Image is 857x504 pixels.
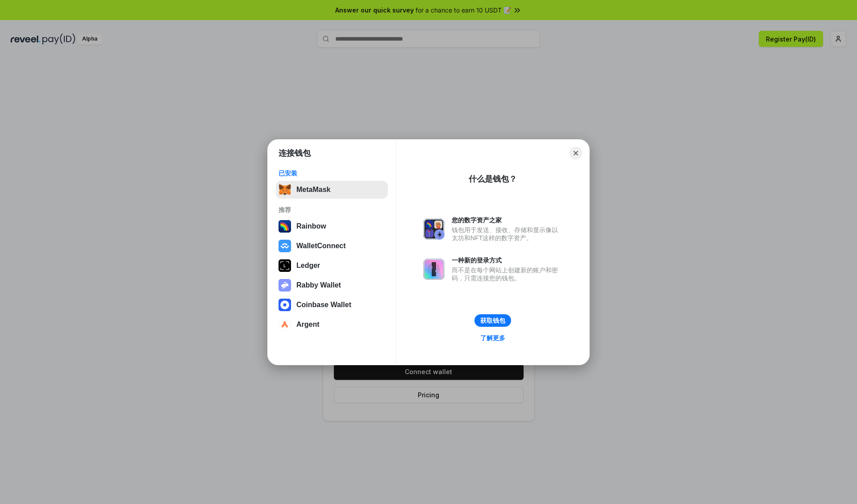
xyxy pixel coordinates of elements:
[296,222,326,230] div: Rainbow
[452,256,562,264] div: 一种新的登录方式
[279,206,385,214] div: 推荐
[423,258,445,280] img: svg+xml,%3Csvg%20xmlns%3D%22http%3A%2F%2Fwww.w3.org%2F2000%2Fsvg%22%20fill%3D%22none%22%20viewBox...
[296,242,346,250] div: WalletConnect
[452,226,562,242] div: 钱包用于发送、接收、存储和显示像以太坊和NFT这样的数字资产。
[279,318,291,331] img: svg+xml,%3Csvg%20width%3D%2228%22%20height%3D%2228%22%20viewBox%3D%220%200%2028%2028%22%20fill%3D...
[480,334,505,342] div: 了解更多
[296,321,320,329] div: Argent
[469,174,517,184] div: 什么是钱包？
[296,301,351,309] div: Coinbase Wallet
[276,181,388,199] button: MetaMask
[276,237,388,255] button: WalletConnect
[480,317,505,325] div: 获取钱包
[276,316,388,333] button: Argent
[570,147,582,159] button: Close
[296,262,320,270] div: Ledger
[279,240,291,252] img: svg+xml,%3Csvg%20width%3D%2228%22%20height%3D%2228%22%20viewBox%3D%220%200%2028%2028%22%20fill%3D...
[452,216,562,224] div: 您的数字资产之家
[276,217,388,235] button: Rainbow
[279,169,385,177] div: 已安装
[279,279,291,292] img: svg+xml,%3Csvg%20xmlns%3D%22http%3A%2F%2Fwww.w3.org%2F2000%2Fsvg%22%20fill%3D%22none%22%20viewBox...
[279,220,291,233] img: svg+xml,%3Csvg%20width%3D%22120%22%20height%3D%22120%22%20viewBox%3D%220%200%20120%20120%22%20fil...
[296,186,330,194] div: MetaMask
[276,276,388,294] button: Rabby Wallet
[452,266,562,282] div: 而不是在每个网站上创建新的账户和密码，只需连接您的钱包。
[279,148,311,158] h1: 连接钱包
[474,314,511,327] button: 获取钱包
[475,332,511,344] a: 了解更多
[279,183,291,196] img: svg+xml,%3Csvg%20fill%3D%22none%22%20height%3D%2233%22%20viewBox%3D%220%200%2035%2033%22%20width%...
[276,296,388,314] button: Coinbase Wallet
[423,218,445,240] img: svg+xml,%3Csvg%20xmlns%3D%22http%3A%2F%2Fwww.w3.org%2F2000%2Fsvg%22%20fill%3D%22none%22%20viewBox...
[279,299,291,311] img: svg+xml,%3Csvg%20width%3D%2228%22%20height%3D%2228%22%20viewBox%3D%220%200%2028%2028%22%20fill%3D...
[279,259,291,272] img: svg+xml,%3Csvg%20xmlns%3D%22http%3A%2F%2Fwww.w3.org%2F2000%2Fsvg%22%20width%3D%2228%22%20height%3...
[296,281,341,289] div: Rabby Wallet
[276,257,388,275] button: Ledger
